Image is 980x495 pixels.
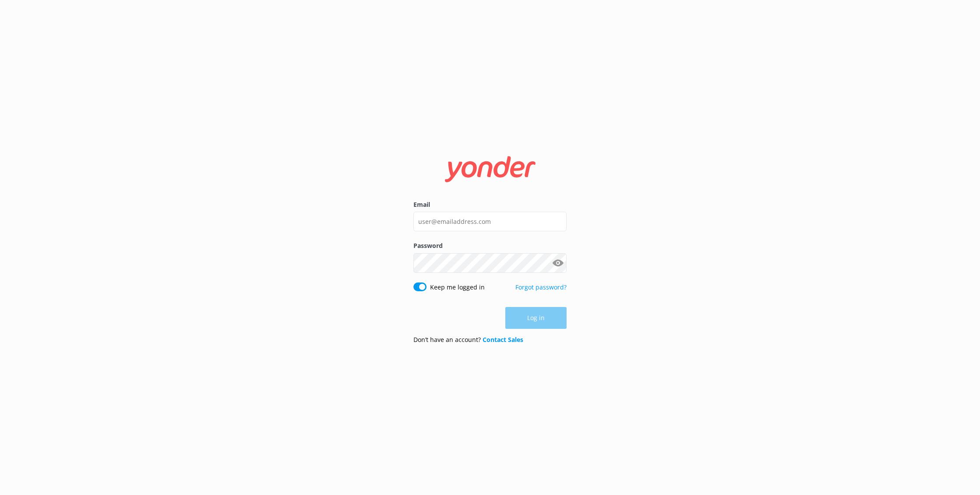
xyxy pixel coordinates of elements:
[483,335,523,344] a: Contact Sales
[413,335,523,345] p: Don’t have an account?
[413,212,567,231] input: user@emailaddress.com
[413,241,567,251] label: Password
[430,282,485,292] label: Keep me logged in
[549,254,567,272] button: Show password
[413,200,567,209] label: Email
[515,283,567,291] a: Forgot password?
